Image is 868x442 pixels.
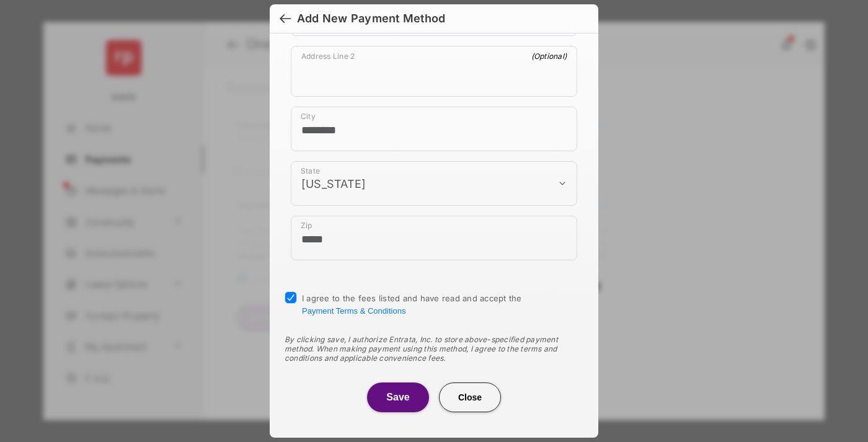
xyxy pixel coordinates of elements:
div: payment_method_screening[postal_addresses][postalCode] [291,216,577,260]
div: payment_method_screening[postal_addresses][administrativeArea] [291,161,577,206]
button: I agree to the fees listed and have read and accept the [302,306,405,316]
span: I agree to the fees listed and have read and accept the [302,293,522,316]
div: payment_method_screening[postal_addresses][locality] [291,107,577,151]
div: By clicking save, I authorize Entrata, Inc. to store above-specified payment method. When making ... [285,335,583,363]
button: Save [367,382,429,412]
div: Add New Payment Method [297,12,445,25]
div: payment_method_screening[postal_addresses][addressLine2] [291,46,577,97]
button: Close [439,382,501,412]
